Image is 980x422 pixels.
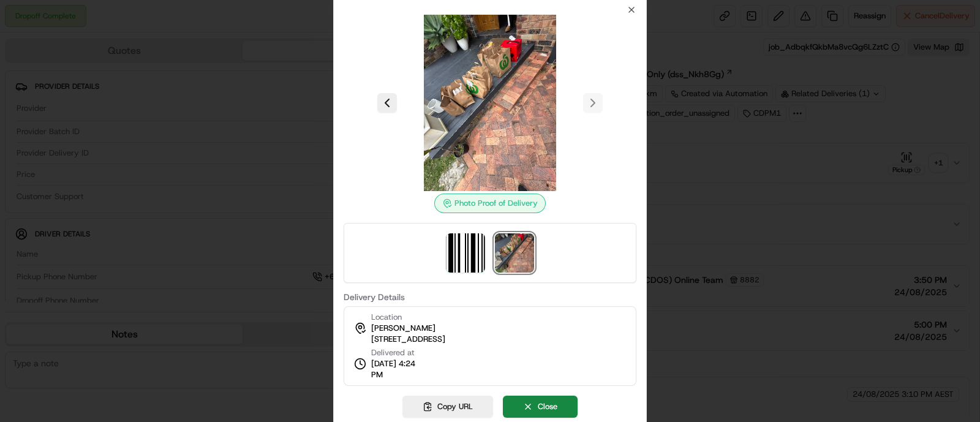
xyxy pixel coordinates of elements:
[371,347,428,358] span: Delivered at
[371,334,445,345] span: [STREET_ADDRESS]
[371,312,402,323] span: Location
[371,323,435,334] span: [PERSON_NAME]
[371,358,428,380] span: [DATE] 4:24 PM
[344,293,636,301] label: Delivery Details
[503,396,578,418] button: Close
[402,396,493,418] button: Copy URL
[434,194,546,213] div: Photo Proof of Delivery
[495,233,534,273] img: photo_proof_of_delivery image
[446,233,485,273] img: barcode_scan_on_pickup image
[402,15,578,191] img: photo_proof_of_delivery image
